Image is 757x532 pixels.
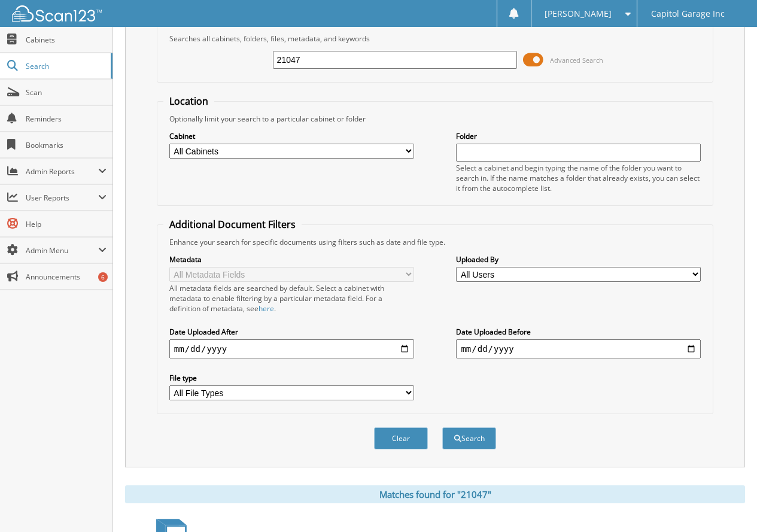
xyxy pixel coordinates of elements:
label: Metadata [169,254,414,265]
div: Matches found for "21047" [125,485,745,503]
span: Scan [26,87,107,98]
div: Optionally limit your search to a particular cabinet or folder [163,114,707,124]
button: Clear [374,427,428,449]
span: Bookmarks [26,140,107,150]
input: end [456,339,701,358]
label: Uploaded By [456,254,701,265]
input: start [169,339,414,358]
span: Cabinets [26,35,107,45]
legend: Additional Document Filters [163,218,302,231]
span: Announcements [26,272,107,282]
div: Searches all cabinets, folders, files, metadata, and keywords [163,34,707,44]
label: Folder [456,131,701,141]
iframe: Chat Widget [697,475,757,532]
label: Date Uploaded After [169,327,414,337]
label: Cabinet [169,131,414,141]
span: Advanced Search [550,56,603,65]
span: Help [26,219,107,229]
div: Enhance your search for specific documents using filters such as date and file type. [163,237,707,247]
button: Search [442,427,496,449]
span: User Reports [26,193,98,203]
span: [PERSON_NAME] [545,10,612,17]
legend: Location [163,95,214,108]
span: Admin Menu [26,245,98,256]
div: All metadata fields are searched by default. Select a cabinet with metadata to enable filtering b... [169,283,414,314]
span: Capitol Garage Inc [651,10,725,17]
div: 6 [98,272,108,282]
span: Reminders [26,114,107,124]
a: here [259,303,274,314]
label: File type [169,373,414,383]
span: Admin Reports [26,166,98,177]
div: Select a cabinet and begin typing the name of the folder you want to search in. If the name match... [456,163,701,193]
img: scan123-logo-white.svg [12,5,102,22]
span: Search [26,61,105,71]
label: Date Uploaded Before [456,327,701,337]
